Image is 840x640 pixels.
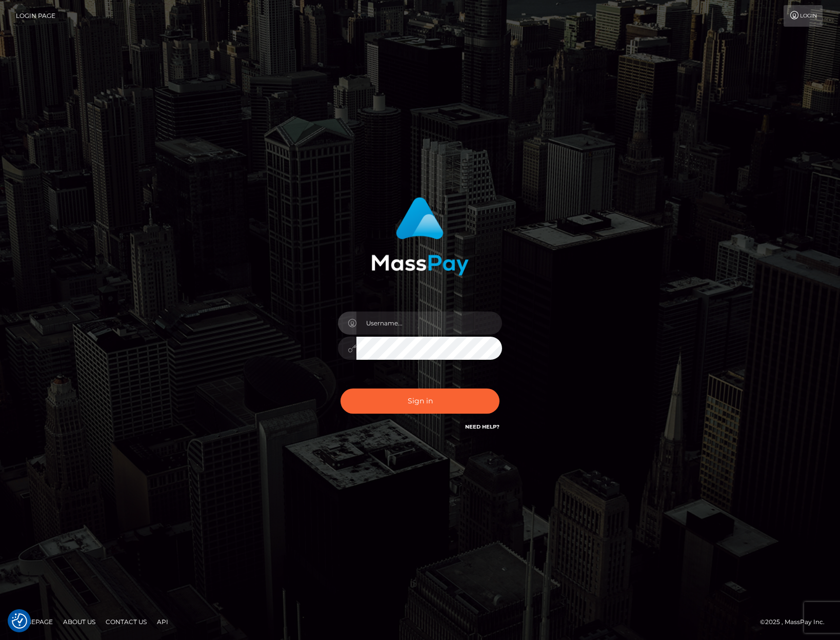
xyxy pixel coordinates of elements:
[11,614,57,630] a: Homepage
[12,613,27,629] img: Revisit consent button
[341,389,499,414] button: Sign in
[59,614,99,630] a: About Us
[760,616,832,628] div: © 2025 , MassPay Inc.
[12,613,27,629] button: Consent Preferences
[371,197,469,276] img: MassPay Login
[784,5,823,27] a: Login
[356,312,502,335] input: Username...
[153,614,172,630] a: API
[465,423,499,430] a: Need Help?
[102,614,151,630] a: Contact Us
[16,5,55,27] a: Login Page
